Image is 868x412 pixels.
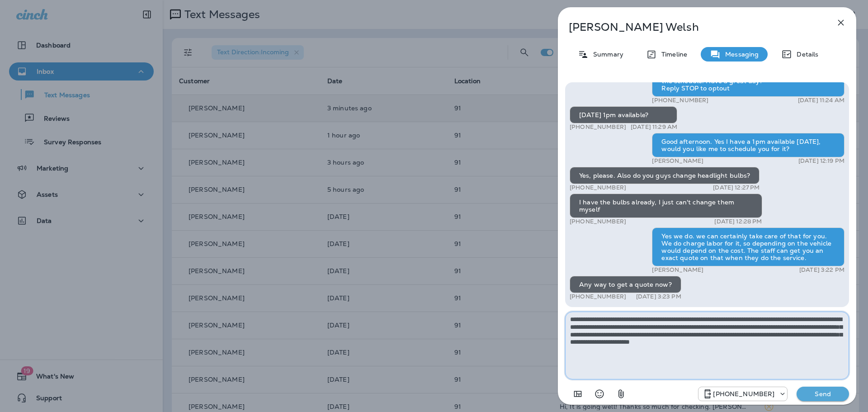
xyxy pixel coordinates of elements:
p: Summary [589,51,623,58]
p: [DATE] 11:24 AM [798,97,844,104]
p: Send [804,390,842,398]
p: [PERSON_NAME] Welsh [569,21,816,33]
p: [PHONE_NUMBER] [713,390,774,398]
div: Yes we do. we can certainly take care of that for you. We do charge labor for it, so depending on... [652,227,844,266]
p: [DATE] 11:29 AM [631,123,677,131]
p: Timeline [657,51,687,58]
p: [DATE] 12:19 PM [798,157,844,165]
div: Any way to get a quote now? [570,276,681,293]
p: Messaging [721,51,759,58]
button: Select an emoji [590,385,609,403]
div: Yes, please. Also do you guys change headlight bulbs? [570,167,759,184]
p: [PHONE_NUMBER] [570,123,626,131]
p: [PHONE_NUMBER] [652,97,708,104]
div: +1 (330) 521-2826 [698,388,787,399]
p: [PHONE_NUMBER] [570,218,626,225]
div: [DATE] 1pm available? [570,106,677,123]
button: Send [797,387,849,401]
div: Good afternoon. Yes I have a 1pm available [DATE], would you like me to schedule you for it? [652,133,844,157]
p: Details [792,51,818,58]
div: I have the bulbs already, I just can't change them myself [570,194,762,218]
p: [DATE] 3:23 PM [636,293,681,300]
p: [DATE] 3:22 PM [799,266,844,274]
p: [DATE] 12:28 PM [714,218,762,225]
button: Add in a premade template [569,385,587,403]
p: [PERSON_NAME] [652,266,703,274]
p: [PHONE_NUMBER] [570,293,626,300]
p: [PHONE_NUMBER] [570,184,626,191]
p: [DATE] 12:27 PM [713,184,759,191]
p: [PERSON_NAME] [652,157,703,165]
